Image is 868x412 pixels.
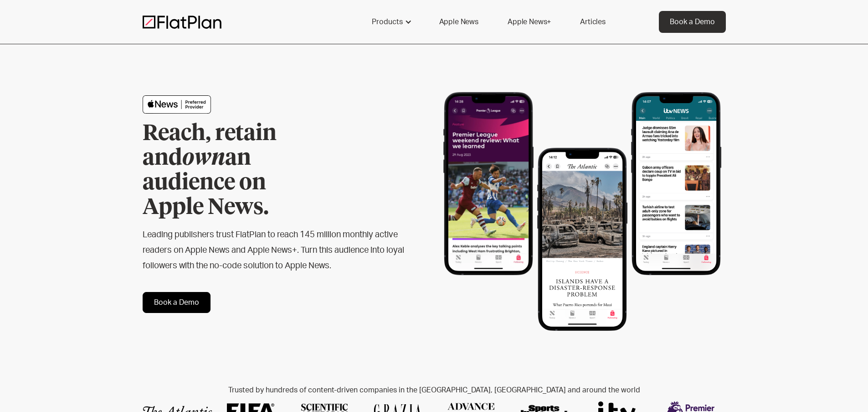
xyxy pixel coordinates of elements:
a: Apple News [428,11,489,33]
a: Book a Demo [659,11,726,33]
a: Apple News+ [497,11,562,33]
a: Book a Demo [143,292,211,313]
div: Products [372,16,403,27]
h1: Reach, retain and an audience on Apple News. [143,121,329,220]
h2: Leading publishers trust FlatPlan to reach 145 million monthly active readers on Apple News and A... [143,227,405,274]
em: own [182,147,225,169]
div: Products [361,11,421,33]
h2: Trusted by hundreds of content-driven companies in the [GEOGRAPHIC_DATA], [GEOGRAPHIC_DATA] and a... [143,386,726,395]
a: Articles [569,11,616,33]
div: Book a Demo [670,16,715,27]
